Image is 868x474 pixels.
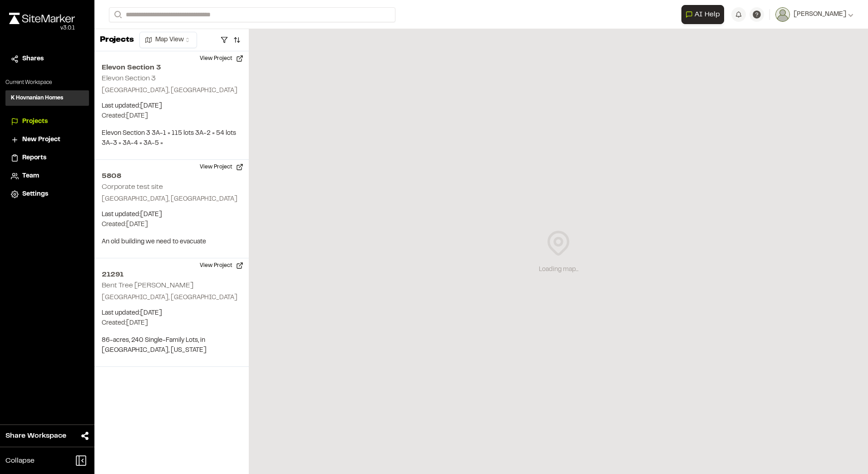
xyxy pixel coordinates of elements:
button: Open AI Assistant [681,5,724,24]
p: Last updated: [DATE] [102,308,242,318]
p: Projects [100,34,134,46]
p: [GEOGRAPHIC_DATA], [GEOGRAPHIC_DATA] [102,194,242,204]
button: View Project [194,160,249,174]
p: Created: [DATE] [102,220,242,230]
p: Last updated: [DATE] [102,101,242,111]
a: Settings [11,189,84,199]
h2: 21291 [102,269,242,280]
p: Last updated: [DATE] [102,210,242,220]
p: An old building we need to evacuate [102,237,242,247]
a: Shares [11,54,84,64]
h2: Corporate test site [102,184,163,190]
button: Search [109,7,125,22]
div: Open AI Assistant [681,5,728,24]
h2: Elevon Section 3 [102,62,242,73]
span: Settings [22,189,48,199]
button: [PERSON_NAME] [775,7,853,22]
span: Share Workspace [5,430,66,441]
span: New Project [22,135,60,145]
p: Created: [DATE] [102,111,242,121]
img: User [775,7,790,22]
p: [GEOGRAPHIC_DATA], [GEOGRAPHIC_DATA] [102,86,242,96]
p: 86-acres, 240 Single-Family Lots, in [GEOGRAPHIC_DATA], [US_STATE] [102,336,242,355]
span: [PERSON_NAME] [794,10,846,20]
span: AI Help [695,9,720,20]
a: Projects [11,117,84,127]
h2: Elevon Section 3 [102,75,156,82]
a: Team [11,171,84,181]
p: Current Workspace [5,79,89,87]
span: Shares [22,54,44,64]
h3: K Hovnanian Homes [11,94,63,102]
h2: 5808 [102,171,242,182]
span: Team [22,171,39,181]
a: New Project [11,135,84,145]
p: [GEOGRAPHIC_DATA], [GEOGRAPHIC_DATA] [102,293,242,303]
span: Collapse [5,455,35,466]
p: Created: [DATE] [102,318,242,328]
p: Elevon Section 3 3A-1 = 115 lots 3A-2 = 54 lots 3A-3 = 3A-4 = 3A-5 = [102,128,242,148]
div: Oh geez...please don't... [9,24,75,32]
button: View Project [194,51,249,66]
span: Reports [22,153,46,163]
button: View Project [194,258,249,273]
a: Reports [11,153,84,163]
img: rebrand.png [9,13,75,24]
div: Loading map... [539,265,578,275]
span: Projects [22,117,48,127]
h2: Bent Tree [PERSON_NAME] [102,282,193,289]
